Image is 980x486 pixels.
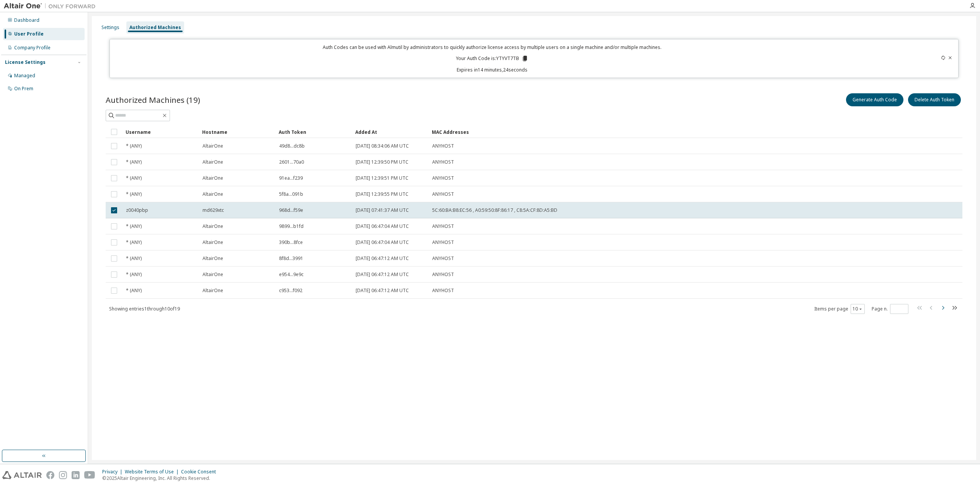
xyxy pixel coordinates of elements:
[279,207,303,213] span: 968d...f59e
[106,94,200,105] span: Authorized Machines (19)
[126,143,142,149] span: * (ANY)
[126,126,196,138] div: Username
[356,143,409,149] span: [DATE] 08:34:06 AM UTC
[279,175,303,181] span: 91ea...f239
[355,126,426,138] div: Added At
[202,126,273,138] div: Hostname
[356,255,409,262] span: [DATE] 06:47:12 AM UTC
[203,271,223,278] span: AltairOne
[356,191,408,197] span: [DATE] 12:39:55 PM UTC
[203,159,223,165] span: AltairOne
[59,471,67,479] img: instagram.svg
[126,255,142,262] span: * (ANY)
[84,471,95,479] img: youtube.svg
[432,239,454,245] span: ANYHOST
[203,239,223,245] span: AltairOne
[181,469,220,475] div: Cookie Consent
[203,191,223,197] span: AltairOne
[432,126,882,138] div: MAC Addresses
[279,255,303,262] span: 8f8d...3991
[432,159,454,165] span: ANYHOST
[279,143,305,149] span: 49d8...dc8b
[853,306,863,312] button: 10
[432,255,454,262] span: ANYHOST
[432,271,454,278] span: ANYHOST
[872,304,908,314] span: Page n.
[126,175,142,181] span: * (ANY)
[126,207,148,213] span: z0040pbp
[432,175,454,181] span: ANYHOST
[203,288,223,294] span: AltairOne
[101,24,119,31] div: Settings
[126,239,142,245] span: * (ANY)
[203,175,223,181] span: AltairOne
[126,271,142,278] span: * (ANY)
[356,223,409,229] span: [DATE] 06:47:04 AM UTC
[356,175,408,181] span: [DATE] 12:39:51 PM UTC
[126,223,142,229] span: * (ANY)
[203,223,223,229] span: AltairOne
[432,207,557,213] span: 5C:60:BA:B8:EC:56 , A0:59:50:8F:86:17 , C8:5A:CF:8D:A5:BD
[356,239,409,245] span: [DATE] 06:47:04 AM UTC
[279,223,304,229] span: 9899...b1fd
[356,159,408,165] span: [DATE] 12:39:50 PM UTC
[432,191,454,197] span: ANYHOST
[126,191,142,197] span: * (ANY)
[14,45,51,51] div: Company Profile
[356,271,409,278] span: [DATE] 06:47:12 AM UTC
[126,288,142,294] span: * (ANY)
[203,207,224,213] span: md629xtc
[102,475,220,481] p: © 2025 Altair Engineering, Inc. All Rights Reserved.
[14,31,44,37] div: User Profile
[203,255,223,262] span: AltairOne
[279,288,302,294] span: c953...f092
[14,73,35,79] div: Managed
[279,239,303,245] span: 390b...8fce
[814,304,865,314] span: Items per page
[129,24,181,31] div: Authorized Machines
[432,288,454,294] span: ANYHOST
[279,191,303,197] span: 5f8a...091b
[114,67,869,73] p: Expires in 14 minutes, 24 seconds
[432,143,454,149] span: ANYHOST
[846,93,903,106] button: Generate Auth Code
[279,126,349,138] div: Auth Token
[125,469,181,475] div: Website Terms of Use
[14,86,33,92] div: On Prem
[356,207,409,213] span: [DATE] 07:41:37 AM UTC
[279,159,304,165] span: 2601...70a0
[109,306,180,312] span: Showing entries 1 through 10 of 19
[2,471,42,479] img: altair_logo.svg
[5,59,46,65] div: License Settings
[72,471,80,479] img: linkedin.svg
[279,271,304,278] span: e954...9e9c
[203,143,223,149] span: AltairOne
[4,2,100,10] img: Altair One
[432,223,454,229] span: ANYHOST
[102,469,125,475] div: Privacy
[114,44,869,50] p: Auth Codes can be used with Almutil by administrators to quickly authorize license access by mult...
[456,55,528,62] p: Your Auth Code is: YTYVT7TB
[908,93,961,106] button: Delete Auth Token
[126,159,142,165] span: * (ANY)
[14,17,39,23] div: Dashboard
[356,288,409,294] span: [DATE] 06:47:12 AM UTC
[46,471,54,479] img: facebook.svg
